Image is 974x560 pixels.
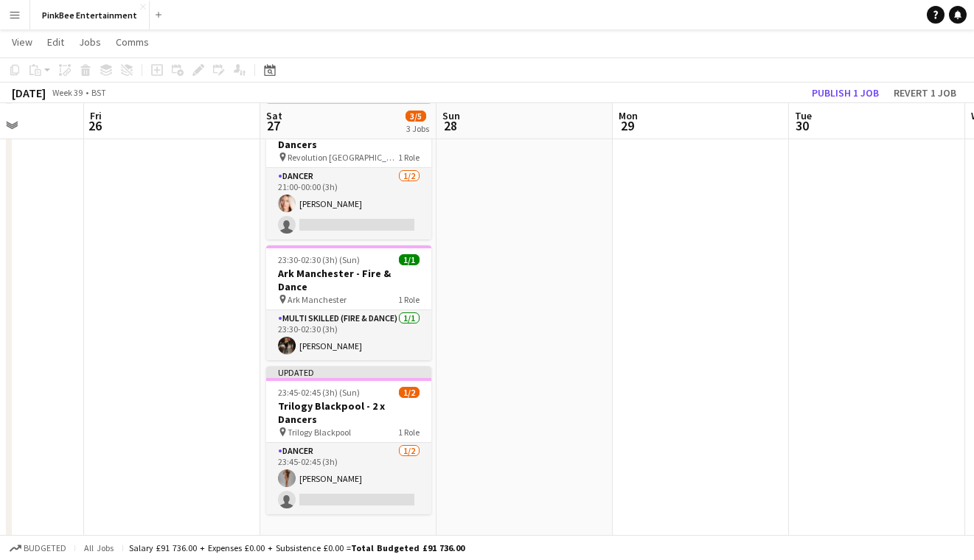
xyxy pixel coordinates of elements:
a: Edit [41,32,70,52]
span: Jobs [79,35,101,49]
div: BST [91,87,106,98]
span: Revolution [GEOGRAPHIC_DATA] [288,152,398,163]
button: Revert 1 job [888,83,962,102]
span: 27 [264,117,282,134]
app-card-role: Dancer1/223:45-02:45 (3h)[PERSON_NAME] [266,443,431,514]
span: 1 Role [398,427,420,438]
button: PinkBee Entertainment [30,1,150,29]
span: 1 Role [398,152,420,163]
span: 30 [793,117,812,134]
span: Trilogy Blackpool [288,427,351,438]
div: 3 Jobs [406,123,429,134]
div: Updated [266,366,431,378]
span: Sat [266,109,282,122]
h3: Trilogy Blackpool - 2 x Dancers [266,399,431,426]
app-job-card: 21:00-00:00 (3h) (Sun)1/2Revolution Newcastle - 2x Dancers Revolution [GEOGRAPHIC_DATA]1 RoleDanc... [266,103,431,239]
div: [DATE] [12,85,46,100]
span: Comms [116,35,149,49]
span: 28 [440,117,460,134]
button: Publish 1 job [806,83,885,102]
span: 3/5 [406,111,426,122]
span: 26 [88,117,102,134]
span: Fri [90,109,102,122]
a: Comms [110,32,155,52]
span: 1/2 [399,387,420,398]
a: Jobs [73,32,107,52]
span: View [12,35,32,49]
app-card-role: Dancer1/221:00-00:00 (3h)[PERSON_NAME] [266,168,431,239]
span: Sun [442,109,460,122]
span: Tue [795,109,812,122]
span: Edit [47,35,64,49]
span: Total Budgeted £91 736.00 [351,542,465,553]
span: 1/1 [399,254,420,265]
span: Week 39 [49,87,86,98]
span: Ark Manchester [288,294,347,305]
span: Mon [619,109,638,122]
h3: Ark Manchester - Fire & Dance [266,267,431,293]
app-job-card: 23:30-02:30 (3h) (Sun)1/1Ark Manchester - Fire & Dance Ark Manchester1 RoleMulti Skilled (Fire & ... [266,245,431,360]
span: All jobs [81,542,116,553]
span: 23:30-02:30 (3h) (Sun) [278,254,360,265]
app-card-role: Multi Skilled (Fire & Dance)1/123:30-02:30 (3h)[PERSON_NAME] [266,310,431,360]
button: Budgeted [7,540,69,556]
div: Salary £91 736.00 + Expenses £0.00 + Subsistence £0.00 = [129,542,465,553]
span: 29 [616,117,638,134]
span: 1 Role [398,294,420,305]
span: Budgeted [24,543,66,553]
a: View [6,32,38,52]
span: 23:45-02:45 (3h) (Sun) [278,387,360,398]
app-job-card: Updated23:45-02:45 (3h) (Sun)1/2Trilogy Blackpool - 2 x Dancers Trilogy Blackpool1 RoleDancer1/22... [266,366,431,514]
